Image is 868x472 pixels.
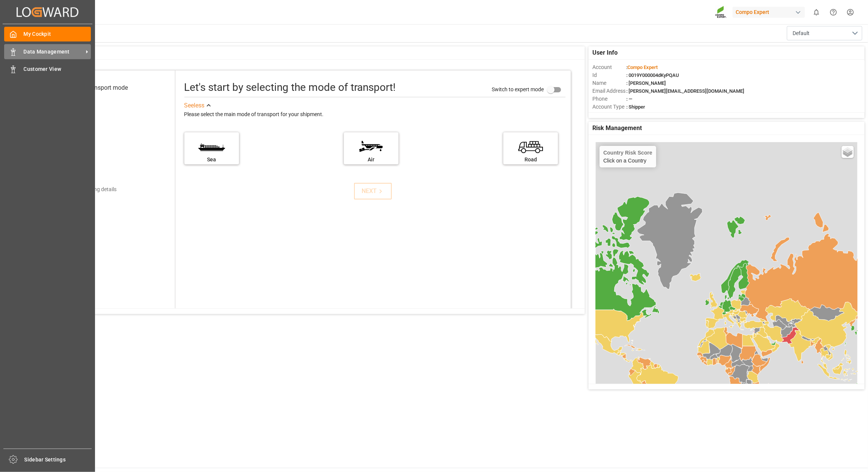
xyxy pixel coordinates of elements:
[188,156,235,164] div: Sea
[24,65,91,73] span: Customer View
[592,63,626,71] span: Account
[627,64,658,70] span: Compo Expert
[592,87,626,95] span: Email Address
[733,5,808,19] button: Compo Expert
[507,156,554,164] div: Road
[25,456,92,464] span: Sidebar Settings
[592,79,626,87] span: Name
[592,95,626,103] span: Phone
[787,26,862,40] button: open menu
[603,150,652,156] h4: Country Risk Score
[808,4,825,21] button: show 0 new notifications
[592,124,642,133] span: Risk Management
[348,156,395,164] div: Air
[626,88,744,94] span: : [PERSON_NAME][EMAIL_ADDRESS][DOMAIN_NAME]
[592,71,626,79] span: Id
[603,150,652,164] div: Click on a Country
[626,80,666,86] span: : [PERSON_NAME]
[626,104,645,110] span: : Shipper
[842,146,854,158] a: Layers
[24,48,83,56] span: Data Management
[825,4,842,21] button: Help Center
[626,64,658,70] span: :
[24,30,91,38] span: My Cockpit
[69,185,117,193] div: Add shipping details
[626,72,679,78] span: : 0019Y000004dKyPQAU
[184,80,396,95] div: Let's start by selecting the mode of transport!
[492,86,544,92] span: Switch to expert mode
[4,27,91,41] a: My Cockpit
[69,83,128,92] div: Select transport mode
[793,29,810,37] span: Default
[362,187,385,196] div: NEXT
[626,96,632,102] span: : —
[184,101,205,110] div: See less
[184,110,566,119] div: Please select the main mode of transport for your shipment.
[4,62,91,77] a: Customer View
[592,48,618,57] span: User Info
[733,7,805,18] div: Compo Expert
[715,6,727,19] img: Screenshot%202023-09-29%20at%2010.02.21.png_1712312052.png
[592,103,626,111] span: Account Type
[354,183,392,199] button: NEXT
